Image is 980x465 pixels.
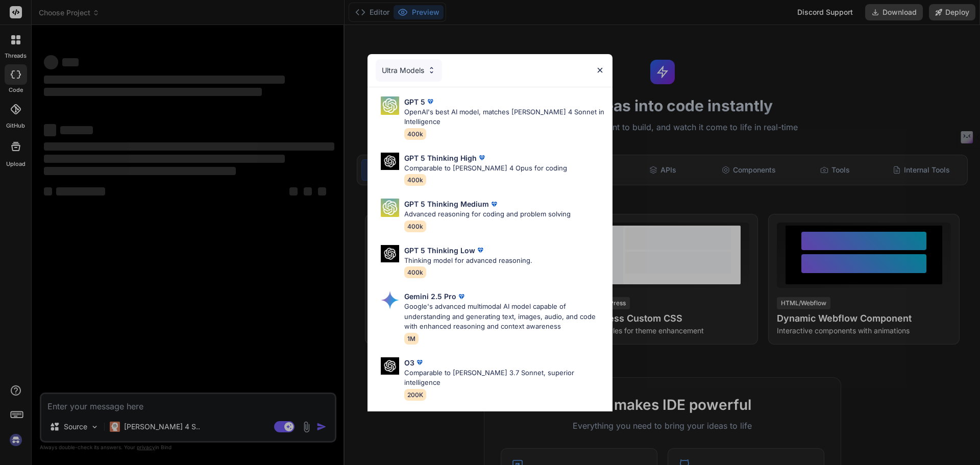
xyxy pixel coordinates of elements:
[404,245,475,256] p: GPT 5 Thinking Low
[404,128,426,140] span: 400k
[404,291,456,302] p: Gemini 2.5 Pro
[404,209,571,219] p: Advanced reasoning for coding and problem solving
[381,96,399,115] img: Pick Models
[381,245,399,263] img: Pick Models
[404,256,532,266] p: Thinking model for advanced reasoning.
[404,221,426,232] span: 400k
[404,163,567,174] p: Comparable to [PERSON_NAME] 4 Opus for coding
[404,153,477,163] p: GPT 5 Thinking High
[414,357,425,368] img: premium
[381,357,399,375] img: Pick Models
[425,96,435,107] img: premium
[404,333,419,345] span: 1M
[376,59,442,82] div: Ultra Models
[427,66,436,75] img: Pick Models
[381,199,399,217] img: Pick Models
[477,153,487,163] img: premium
[489,199,499,209] img: premium
[404,96,425,107] p: GPT 5
[404,174,426,186] span: 400k
[404,368,604,388] p: Comparable to [PERSON_NAME] 3.7 Sonnet, superior intelligence
[456,291,467,302] img: premium
[404,389,426,401] span: 200K
[381,153,399,170] img: Pick Models
[404,199,489,209] p: GPT 5 Thinking Medium
[596,66,604,75] img: close
[404,266,426,278] span: 400k
[404,302,604,332] p: Google's advanced multimodal AI model capable of understanding and generating text, images, audio...
[404,107,604,127] p: OpenAI's best AI model, matches [PERSON_NAME] 4 Sonnet in Intelligence
[381,291,399,309] img: Pick Models
[404,357,414,368] p: O3
[475,245,485,255] img: premium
